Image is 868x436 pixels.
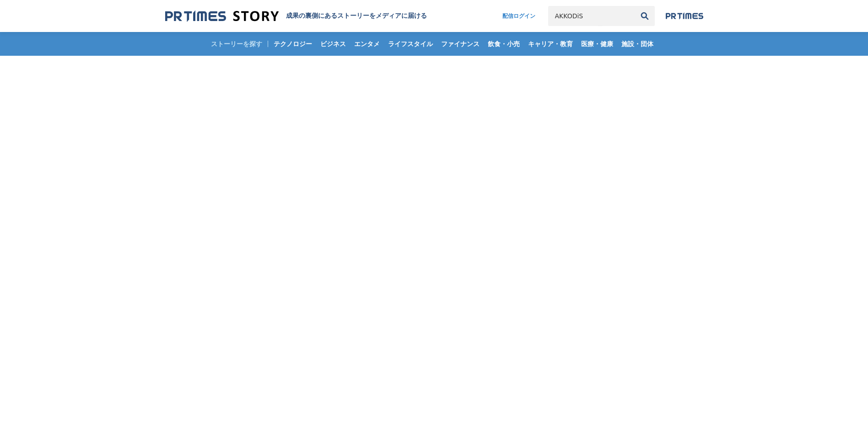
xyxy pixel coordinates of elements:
a: 飲食・小売 [484,32,523,56]
img: 成果の裏側にあるストーリーをメディアに届ける [165,10,279,22]
a: エンタメ [350,32,383,56]
span: テクノロジー [270,40,316,48]
a: 医療・健康 [577,32,617,56]
a: 成果の裏側にあるストーリーをメディアに届ける 成果の裏側にあるストーリーをメディアに届ける [165,10,427,22]
a: ライフスタイル [384,32,437,56]
span: 施設・団体 [618,40,657,48]
a: テクノロジー [270,32,316,56]
span: ビジネス [317,40,350,48]
a: ビジネス [317,32,350,56]
span: ライフスタイル [384,40,437,48]
span: エンタメ [350,40,383,48]
a: ファイナンス [437,32,483,56]
h1: 成果の裏側にあるストーリーをメディアに届ける [286,12,427,20]
span: 飲食・小売 [484,40,523,48]
input: キーワードで検索 [548,6,635,26]
a: キャリア・教育 [524,32,577,56]
img: prtimes [666,12,703,20]
span: ファイナンス [437,40,483,48]
a: 配信ログイン [493,6,545,26]
span: キャリア・教育 [524,40,577,48]
a: 施設・団体 [618,32,657,56]
span: 医療・健康 [577,40,617,48]
button: 検索 [635,6,655,26]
